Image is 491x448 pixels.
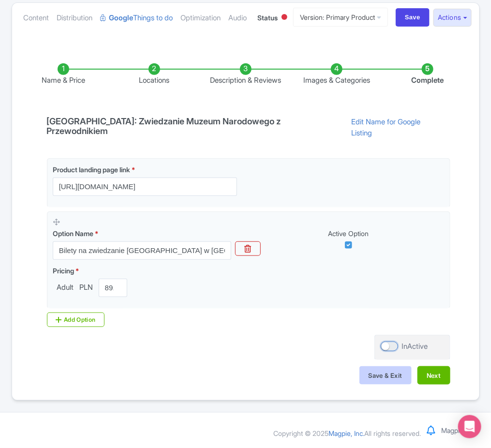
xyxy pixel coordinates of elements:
input: Option Name [53,241,232,260]
input: 0.00 [99,279,127,297]
a: Version: Primary Product [293,8,388,27]
button: Actions [433,9,472,27]
strong: Google [109,13,134,24]
li: Locations [109,63,200,86]
a: Content [24,3,49,33]
button: Save & Exit [359,366,412,385]
span: Status [257,13,278,23]
span: Adult [53,282,77,293]
span: Active Option [328,229,369,238]
div: Add Option [47,313,105,327]
a: Distribution [57,3,93,33]
a: Edit Name for Google Listing [342,117,450,141]
input: Product landing page link [53,178,237,196]
a: Optimization [181,3,221,33]
span: PLN [77,282,95,293]
a: Audio [229,3,247,33]
li: Complete [382,63,473,86]
button: Next [417,366,450,385]
li: Description & Reviews [200,63,291,86]
div: InActive [402,341,428,352]
div: Inactive [280,10,289,25]
div: Copyright © 2025 All rights reserved. [268,428,427,438]
span: Pricing [53,267,74,275]
a: GoogleThings to do [101,3,173,33]
span: Product landing page link [53,165,130,174]
span: Option Name [53,229,93,238]
span: Magpie, Inc. [329,429,365,437]
div: Open Intercom Messenger [458,415,481,438]
h4: [GEOGRAPHIC_DATA]: Zwiedzanie Muzeum Narodowego z Przewodnikiem [41,117,342,136]
a: Magpie Help [442,426,480,434]
li: Images & Categories [291,63,382,86]
input: Save [396,8,430,27]
li: Name & Price [18,63,109,86]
